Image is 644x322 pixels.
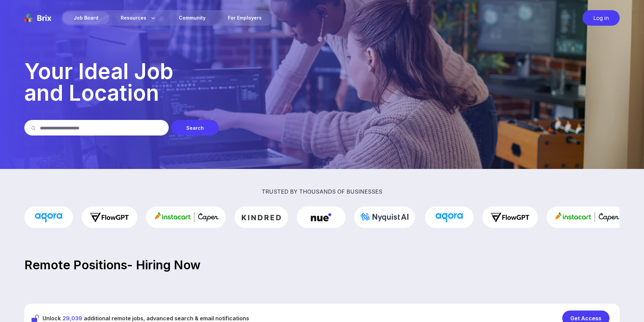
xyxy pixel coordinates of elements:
div: Resources [110,11,167,24]
span: 29,039 [63,315,82,322]
div: Search [171,120,219,135]
div: Log in [582,10,620,26]
a: Community [168,11,216,24]
a: For Employers [217,11,272,24]
div: Job Board [63,11,109,24]
a: Log in [579,10,620,26]
p: Your Ideal Job and Location [24,60,620,104]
